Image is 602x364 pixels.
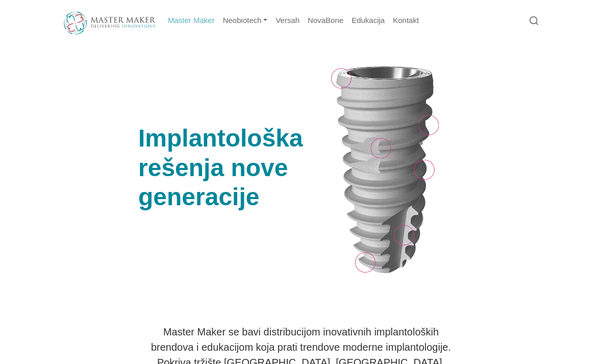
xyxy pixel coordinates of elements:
a: Kontakt [389,11,423,31]
a: Neobiotech [219,11,272,31]
a: Edukacija [347,11,389,31]
a: NovaBone [304,11,347,31]
a: Versah [271,11,304,31]
img: Master Maker [64,12,156,34]
h1: Implantološka rešenja nove generacije [138,124,320,212]
a: Master Maker [164,11,219,31]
